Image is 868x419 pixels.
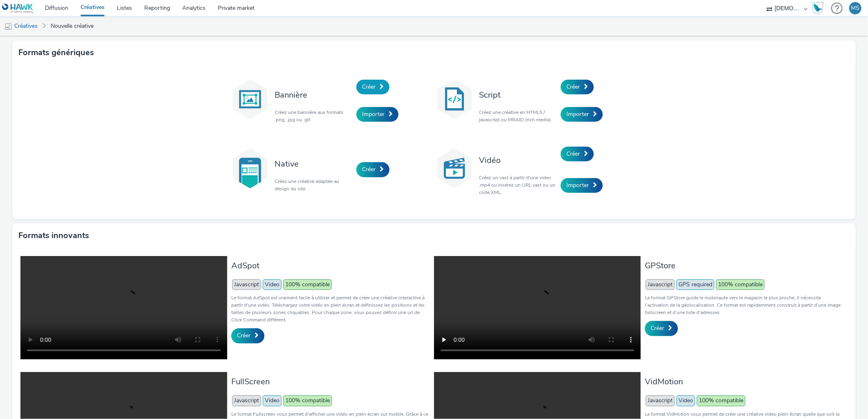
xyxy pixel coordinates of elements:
[851,2,860,14] div: MS
[646,395,675,406] span: Javascript
[676,279,714,290] span: GPS required
[356,107,398,122] a: Importer
[231,294,430,323] p: Le format AdSpot est vraiment facile à utiliser et permet de créer une créative interactive à par...
[645,294,843,316] p: Le format GPStore guide le mobinaute vers le magasin le plus proche, il nécessite l’activation de...
[231,260,430,271] h3: AdSpot
[566,150,580,158] span: Créer
[275,109,352,123] p: Créez une bannière aux formats .png, .jpg ou .gif.
[651,324,664,332] span: Créer
[676,395,695,406] span: Video
[479,155,557,166] h3: Vidéo
[230,148,271,189] img: native.svg
[356,80,389,94] a: Créer
[479,109,557,123] p: Créez une créative en HTML5 / javascript ou MRAID (rich media).
[561,147,594,161] a: Créer
[231,328,264,343] a: Créer
[18,47,94,59] h3: Formats génériques
[232,395,261,406] span: Javascript
[434,79,475,120] img: code.svg
[697,395,745,406] span: 100% compatible
[47,16,98,36] a: Nouvelle créative
[18,230,89,242] h3: Formats innovants
[237,332,251,339] span: Créer
[566,110,589,118] span: Importer
[566,181,589,189] span: Importer
[645,376,843,387] h3: VidMotion
[263,395,282,406] span: Video
[4,22,12,31] img: mobile
[812,2,827,15] a: Hawk Academy
[283,279,332,290] span: 100% compatible
[561,178,603,193] a: Importer
[232,279,261,290] span: Javascript
[479,174,557,196] p: Créez un vast à partir d'une video .mp4 ou insérez un URL vast ou un code XML.
[230,79,271,120] img: banner.svg
[561,107,603,122] a: Importer
[263,279,282,290] span: Video
[283,395,332,406] span: 100% compatible
[362,83,376,91] span: Créer
[275,178,352,192] p: Créez une créative adaptée au design du site.
[645,321,678,336] a: Créer
[362,110,385,118] span: Importer
[362,165,376,173] span: Créer
[566,83,580,91] span: Créer
[716,279,765,290] span: 100% compatible
[356,162,389,177] a: Créer
[479,89,557,100] h3: Script
[561,80,594,94] a: Créer
[434,148,475,189] img: video.svg
[2,3,34,13] img: undefined Logo
[812,2,824,15] img: Hawk Academy
[275,89,352,100] h3: Bannière
[646,279,675,290] span: Javascript
[645,260,843,271] h3: GPStore
[275,158,352,169] h3: Native
[231,376,430,387] h3: FullScreen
